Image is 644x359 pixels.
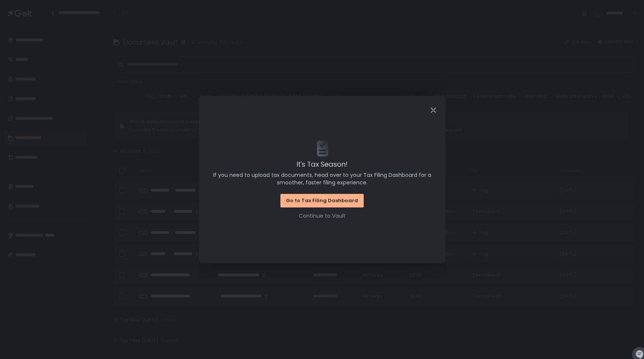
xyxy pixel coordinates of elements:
[421,106,446,115] div: Close
[297,159,347,169] span: It's Tax Season!
[299,212,346,220] button: Continue to Vault
[280,194,364,207] button: Go to Tax Filing Dashboard
[286,197,358,204] div: Go to Tax Filing Dashboard
[209,171,435,186] span: If you need to upload tax documents, head over to your Tax Filing Dashboard for a smoother, faste...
